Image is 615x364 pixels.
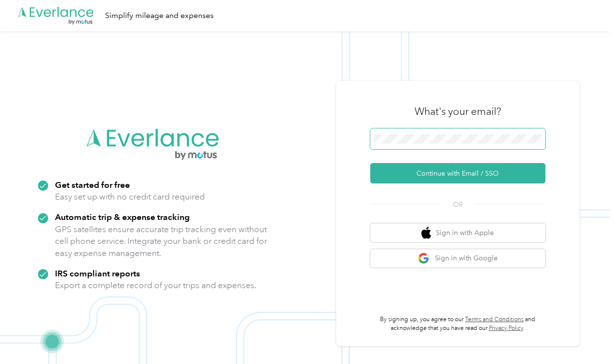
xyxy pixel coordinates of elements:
[370,223,545,242] button: apple logoSign in with Apple
[55,223,268,259] p: GPS satellites ensure accurate trip tracking even without cell phone service. Integrate your bank...
[418,253,430,265] img: google logo
[55,212,190,222] strong: Automatic trip & expense tracking
[55,279,256,291] p: Export a complete record of your trips and expenses.
[465,316,524,323] a: Terms and Conditions
[370,163,545,183] button: Continue with Email / SSO
[421,227,431,239] img: apple logo
[489,325,524,332] a: Privacy Policy
[55,180,130,190] strong: Get started for free
[415,105,501,118] h3: What's your email?
[441,200,475,210] span: OR
[55,191,205,203] p: Easy set up with no credit card required
[370,315,545,332] p: By signing up, you agree to our and acknowledge that you have read our .
[105,10,214,22] div: Simplify mileage and expenses
[55,268,140,278] strong: IRS compliant reports
[370,249,545,268] button: google logoSign in with Google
